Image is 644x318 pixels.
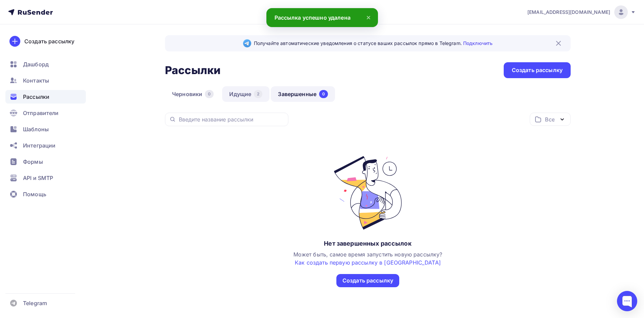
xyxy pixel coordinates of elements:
[293,251,443,266] span: Может быть, самое время запустить новую рассылку?
[324,240,411,248] div: Нет завершенных рассылок
[23,93,49,101] span: Рассылки
[23,299,47,307] span: Telegram
[23,76,49,85] span: Контакты
[5,155,86,168] a: Формы
[243,39,251,47] img: Telegram
[5,90,86,104] a: Рассылки
[254,40,493,47] span: Получайте автоматические уведомления о статусе ваших рассылок прямо в Telegram.
[342,277,393,285] div: Создать рассылку
[23,125,49,133] span: Шаблоны
[23,60,49,68] span: Дашборд
[5,58,86,71] a: Дашборд
[545,115,554,123] div: Все
[527,9,610,16] span: [EMAIL_ADDRESS][DOMAIN_NAME]
[254,90,262,98] div: 2
[295,259,441,266] a: Как создать первую рассылку в [GEOGRAPHIC_DATA]
[5,106,86,120] a: Отправители
[165,64,220,77] h2: Рассылки
[23,141,55,150] span: Интеграции
[23,174,53,182] span: API и SMTP
[179,116,284,123] input: Введите название рассылки
[23,109,59,117] span: Отправители
[5,74,86,87] a: Контакты
[5,122,86,136] a: Шаблоны
[24,37,74,45] div: Создать рассылку
[23,158,43,166] span: Формы
[23,190,46,198] span: Помощь
[527,5,636,19] a: [EMAIL_ADDRESS][DOMAIN_NAME]
[205,90,214,98] div: 0
[271,86,335,102] a: Завершенные0
[463,40,493,46] a: Подключить
[512,66,563,74] div: Создать рассылку
[530,113,571,126] button: Все
[319,90,328,98] div: 0
[165,86,221,102] a: Черновики0
[222,86,269,102] a: Идущие2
